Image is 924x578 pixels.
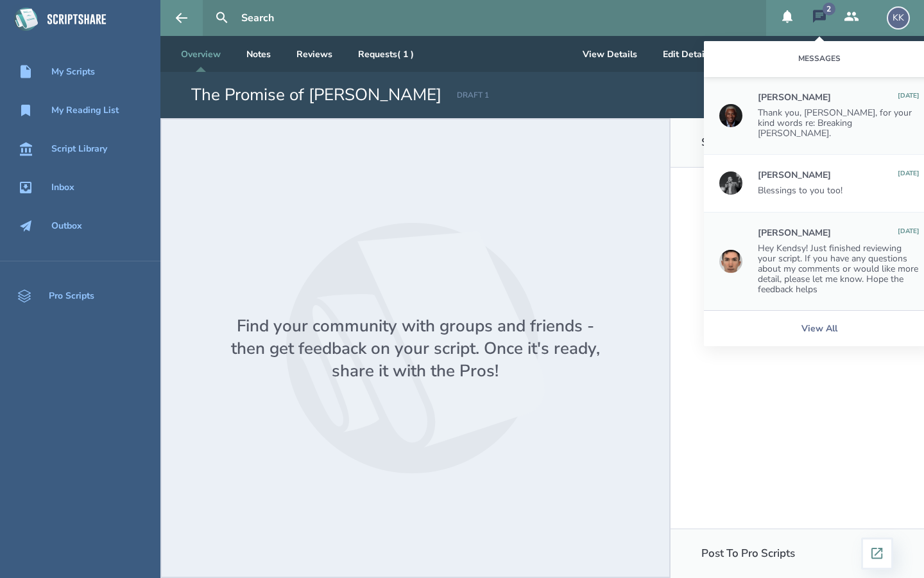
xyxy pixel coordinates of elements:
[701,136,797,149] h3: See My Script Pitch
[457,90,489,101] div: DRAFT 1
[653,36,722,72] button: Edit Details
[887,6,910,30] div: KK
[758,228,831,238] div: [PERSON_NAME]
[51,67,95,77] div: My Scripts
[898,170,920,180] div: Friday, September 26, 2025 at 9:09:38 AM
[51,144,107,154] div: Script Library
[51,221,82,231] div: Outbox
[223,315,608,382] div: Find your community with groups and friends - then get feedback on your script. Once it's ready, ...
[719,250,742,273] img: user_1756948650-crop.jpg
[758,170,831,180] div: [PERSON_NAME]
[286,36,343,72] a: Reviews
[701,547,795,560] h3: Post To Pro Scripts
[51,182,74,193] div: Inbox
[719,104,742,127] img: user_1641492977-crop.jpg
[236,36,281,72] a: Notes
[191,83,441,107] h1: The Promise of [PERSON_NAME]
[572,36,647,72] button: View Details
[758,243,920,295] div: Hey Kendsy! Just finished reviewing your script. If you have any questions about my comments or w...
[49,291,94,301] div: Pro Scripts
[171,36,231,72] a: Overview
[758,186,920,196] div: Blessings to you too!
[898,92,920,103] div: Monday, October 6, 2025 at 6:51:00 PM
[758,108,920,139] div: Thank you, [PERSON_NAME], for your kind words re: Breaking [PERSON_NAME].
[758,92,831,103] div: [PERSON_NAME]
[348,36,424,72] a: Requests( 1 )
[898,228,920,238] div: Wednesday, September 24, 2025 at 8:19:58 PM
[719,171,742,195] img: user_1721080613-crop.jpg
[823,3,835,15] div: 2
[51,105,119,116] div: My Reading List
